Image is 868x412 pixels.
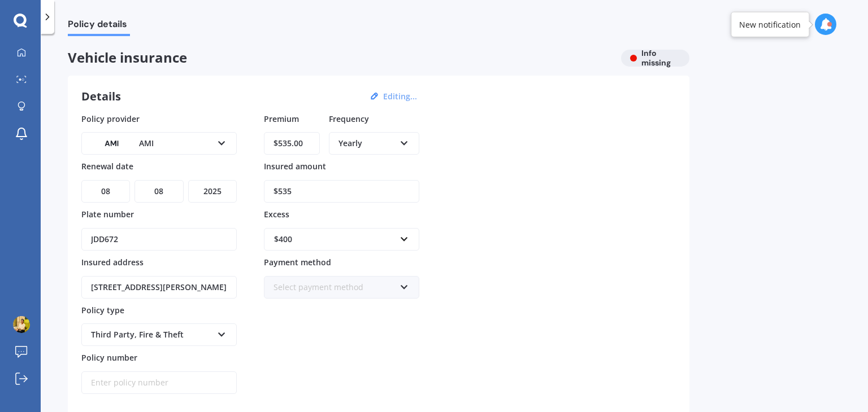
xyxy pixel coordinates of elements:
[81,304,124,315] span: Policy type
[338,137,395,150] div: Yearly
[739,19,801,30] div: New notification
[380,91,420,102] button: Editing...
[81,228,237,251] input: Enter plate number
[91,328,212,341] div: Third Party, Fire & Theft
[81,352,137,363] span: Policy number
[81,257,144,268] span: Insured address
[264,113,299,124] span: Premium
[81,209,134,220] span: Plate number
[81,113,140,124] span: Policy provider
[81,161,133,172] span: Renewal date
[264,161,326,172] span: Insured amount
[81,89,121,104] h3: Details
[274,233,396,246] div: $400
[68,19,130,34] span: Policy details
[91,135,133,151] img: AMI-text-1.webp
[68,50,612,66] span: Vehicle insurance
[81,371,237,394] input: Enter policy number
[13,316,30,333] img: ALV-UjUJIUDsBb23NmUAHQZqo_EUD70hkP6sQ4_SISK9cQafv23mbY1LeqYDTlXF6l0o_k_t4ZNwtf0qsBVlGoSFkgqfzZAOd...
[264,209,289,220] span: Excess
[264,132,320,155] input: Enter amount
[329,113,369,124] span: Frequency
[81,276,237,299] input: Enter address
[274,281,395,293] div: Select payment method
[264,180,419,203] input: Enter amount
[264,257,331,268] span: Payment method
[91,137,212,150] div: AMI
